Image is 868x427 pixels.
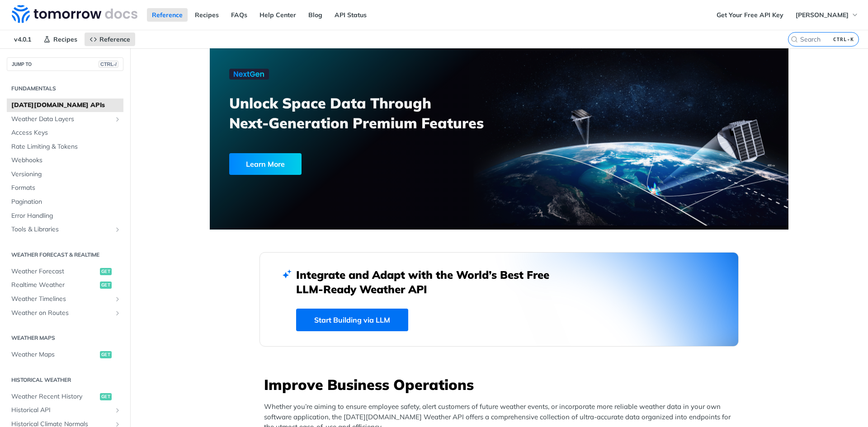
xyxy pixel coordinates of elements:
a: Recipes [190,8,224,22]
a: Access Keys [7,126,123,140]
span: get [100,351,112,358]
a: Pagination [7,195,123,209]
span: Realtime Weather [11,281,98,290]
span: Formats [11,183,121,192]
h2: Weather Maps [7,334,123,342]
span: Rate Limiting & Tokens [11,142,121,151]
a: FAQs [226,8,252,22]
h2: Historical Weather [7,376,123,384]
button: Show subpages for Weather Data Layers [114,116,121,123]
span: get [100,282,112,289]
span: Versioning [11,170,121,179]
a: Recipes [38,33,82,46]
span: get [100,268,112,275]
span: Reference [99,35,130,43]
button: Show subpages for Weather on Routes [114,310,121,317]
button: [PERSON_NAME] [791,8,863,22]
img: NextGen [229,69,269,80]
a: Versioning [7,168,123,181]
a: Reference [85,33,135,46]
div: Learn More [229,153,302,175]
span: Historical API [11,406,112,415]
span: get [100,393,112,400]
a: Help Center [255,8,301,22]
span: v4.0.1 [9,33,36,46]
a: Historical APIShow subpages for Historical API [7,404,123,417]
span: Weather Data Layers [11,115,112,124]
span: Error Handling [11,211,121,221]
span: Webhooks [11,156,121,165]
svg: Search [791,36,798,43]
a: Get Your Free API Key [712,8,788,22]
span: Recipes [53,35,77,43]
a: Rate Limiting & Tokens [7,140,123,154]
h2: Weather Forecast & realtime [7,251,123,259]
a: Realtime Weatherget [7,278,123,292]
span: Access Keys [11,128,121,137]
a: Error Handling [7,209,123,223]
button: Show subpages for Historical API [114,407,121,414]
h2: Integrate and Adapt with the World’s Best Free LLM-Ready Weather API [296,267,563,296]
span: Pagination [11,197,121,206]
a: [DATE][DOMAIN_NAME] APIs [7,99,123,112]
span: Weather Maps [11,350,98,359]
a: Weather Recent Historyget [7,390,123,404]
a: Learn More [229,153,453,175]
a: API Status [330,8,372,22]
span: Weather Timelines [11,295,112,304]
h2: Fundamentals [7,84,123,93]
span: Tools & Libraries [11,225,112,234]
h3: Improve Business Operations [264,375,739,394]
a: Tools & LibrariesShow subpages for Tools & Libraries [7,223,123,236]
span: [DATE][DOMAIN_NAME] APIs [11,101,121,110]
span: Weather Recent History [11,392,98,401]
a: Webhooks [7,154,123,167]
span: [PERSON_NAME] [796,11,849,19]
a: Weather Forecastget [7,265,123,278]
a: Weather Data LayersShow subpages for Weather Data Layers [7,113,123,126]
img: Tomorrow.io Weather API Docs [12,5,137,23]
span: CTRL-/ [99,61,118,68]
span: Weather on Routes [11,309,112,318]
a: Weather on RoutesShow subpages for Weather on Routes [7,306,123,320]
button: Show subpages for Tools & Libraries [114,226,121,233]
span: Weather Forecast [11,267,98,276]
button: Show subpages for Weather Timelines [114,296,121,303]
h3: Unlock Space Data Through Next-Generation Premium Features [229,93,509,133]
a: Weather TimelinesShow subpages for Weather Timelines [7,292,123,306]
a: Start Building via LLM [296,309,408,331]
kbd: CTRL-K [831,35,856,44]
button: JUMP TOCTRL-/ [7,57,123,71]
a: Blog [303,8,327,22]
a: Reference [147,8,188,22]
a: Weather Mapsget [7,348,123,361]
a: Formats [7,181,123,195]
